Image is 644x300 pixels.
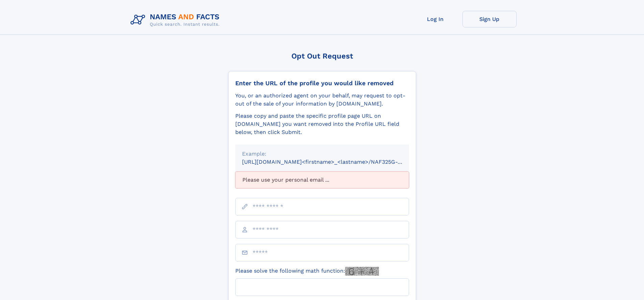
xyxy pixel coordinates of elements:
img: Logo Names and Facts [128,11,225,29]
small: [URL][DOMAIN_NAME]<firstname>_<lastname>/NAF325G-xxxxxxxx [242,159,422,165]
a: Log In [408,11,462,27]
div: Opt Out Request [228,52,416,60]
div: You, or an authorized agent on your behalf, may request to opt-out of the sale of your informatio... [235,92,409,108]
a: Sign Up [462,11,517,27]
label: Please solve the following math function: [235,267,379,276]
div: Example: [242,150,402,158]
div: Please copy and paste the specific profile page URL on [DOMAIN_NAME] you want removed into the Pr... [235,112,409,136]
div: Please use your personal email ... [235,171,409,188]
div: Enter the URL of the profile you would like removed [235,79,409,87]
